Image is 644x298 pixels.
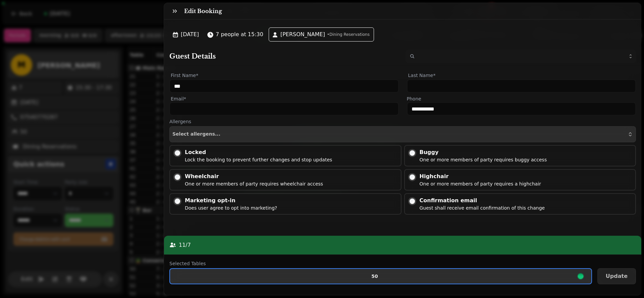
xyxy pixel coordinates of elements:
[185,172,323,180] div: Wheelchair
[184,7,225,15] h3: Edit Booking
[420,197,545,205] div: Confirmation email
[420,148,547,156] div: Buggy
[185,156,332,163] div: Lock the booking to prevent further changes and stop updates
[597,268,636,284] button: Update
[169,71,399,79] label: First Name*
[185,197,277,205] div: Marketing opt-in
[216,30,263,39] span: 7 people at 15:30
[280,30,325,39] span: [PERSON_NAME]
[407,95,636,102] label: Phone
[169,95,399,102] label: Email*
[169,126,636,142] button: Select allergens...
[172,132,220,137] span: Select allergens...
[371,274,378,279] p: 50
[420,172,541,180] div: Highchair
[606,274,628,279] span: Update
[185,180,323,187] div: One or more members of party requires wheelchair access
[185,205,277,211] div: Does user agree to opt into marketing?
[420,156,547,163] div: One or more members of party requires buggy access
[327,32,370,37] span: • Dining Reservations
[181,30,199,39] span: [DATE]
[420,180,541,187] div: One or more members of party requires a highchair
[185,148,332,156] div: Locked
[179,241,191,249] p: 11 / 7
[420,205,545,211] div: Guest shall receive email confirmation of this change
[407,71,636,79] label: Last Name*
[169,268,592,284] button: 50
[169,260,592,267] label: Selected Tables
[169,52,400,61] h2: Guest Details
[169,118,636,125] label: Allergens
